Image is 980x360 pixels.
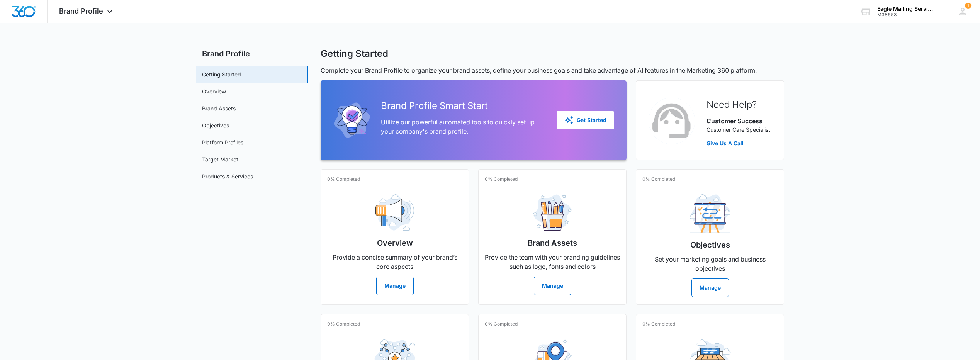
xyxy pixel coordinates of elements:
[557,111,614,129] button: Get Started
[202,87,226,95] a: Overview
[564,115,606,125] div: Get Started
[877,6,934,12] div: account name
[327,176,360,183] p: 0% Completed
[202,155,238,163] a: Target Market
[965,3,971,9] div: notifications count
[321,48,388,59] h1: Getting Started
[327,253,462,271] p: Provide a concise summary of your brand’s core aspects
[707,116,770,126] p: Customer Success
[202,121,229,129] a: Objectives
[642,255,778,273] p: Set your marketing goals and business objectives
[381,117,544,136] p: Utilize our powerful automated tools to quickly set up your company's brand profile.
[965,3,971,9] span: 1
[377,237,413,249] h2: Overview
[691,278,729,297] button: Manage
[534,277,571,295] button: Manage
[202,138,243,146] a: Platform Profiles
[202,70,241,78] a: Getting Started
[321,169,469,305] a: 0% CompletedOverviewProvide a concise summary of your brand’s core aspectsManage
[196,48,308,59] h2: Brand Profile
[381,99,544,113] h2: Brand Profile Smart Start
[877,12,934,17] div: account id
[478,169,627,305] a: 0% CompletedBrand AssetsProvide the team with your branding guidelines such as logo, fonts and co...
[642,176,675,183] p: 0% Completed
[59,7,103,15] span: Brand Profile
[376,277,414,295] button: Manage
[636,169,784,305] a: 0% CompletedObjectivesSet your marketing goals and business objectivesManage
[485,253,620,271] p: Provide the team with your branding guidelines such as logo, fonts and colors
[707,139,770,147] a: Give Us A Call
[649,98,695,144] img: Customer Success
[485,176,518,183] p: 0% Completed
[202,104,236,112] a: Brand Assets
[707,98,770,112] h2: Need Help?
[642,321,675,328] p: 0% Completed
[528,237,577,249] h2: Brand Assets
[485,321,518,328] p: 0% Completed
[707,126,770,134] p: Customer Care Specialist
[202,172,253,180] a: Products & Services
[690,239,730,251] h2: Objectives
[321,66,784,75] p: Complete your Brand Profile to organize your brand assets, define your business goals and take ad...
[327,321,360,328] p: 0% Completed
